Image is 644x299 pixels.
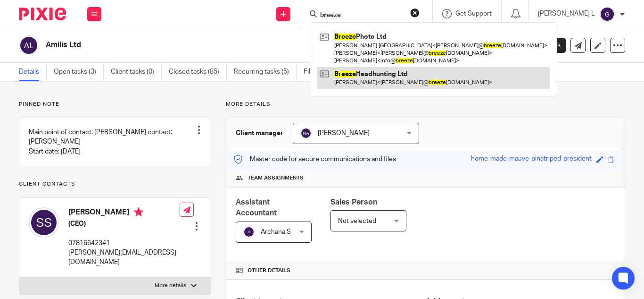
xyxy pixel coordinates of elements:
span: Other details [248,267,290,274]
img: svg%3E [600,7,615,22]
span: Archana S [261,229,291,235]
img: svg%3E [300,128,312,139]
a: Recurring tasks (5) [234,63,297,81]
button: Clear [410,8,420,17]
img: Pixie [19,8,66,20]
span: Get Support [455,10,492,17]
input: Search [319,11,404,20]
a: Closed tasks (85) [169,63,227,81]
span: Sales Person [330,198,377,206]
p: Pinned note [19,101,211,108]
p: [PERSON_NAME] L [538,9,595,18]
a: Open tasks (3) [54,63,104,81]
img: svg%3E [29,207,59,238]
a: Client tasks (0) [111,63,162,81]
span: [PERSON_NAME] [318,130,370,137]
img: svg%3E [19,35,39,55]
h3: Client manager [236,128,283,138]
span: Assistant Accountant [236,198,277,217]
span: Not selected [338,218,376,224]
p: 07816642341 [68,239,180,248]
a: Details [19,63,47,81]
div: home-made-mauve-pinstriped-president [471,154,592,165]
h2: Amilis Ltd [46,40,407,50]
a: Files [304,63,325,81]
p: More details [226,101,625,108]
span: Team assignments [248,174,304,182]
p: Client contacts [19,180,211,188]
i: Primary [134,207,143,217]
p: Master code for secure communications and files [233,154,396,164]
h5: (CEO) [68,219,180,229]
h4: [PERSON_NAME] [68,207,180,219]
p: [PERSON_NAME][EMAIL_ADDRESS][DOMAIN_NAME] [68,248,180,267]
p: More details [155,282,186,290]
img: svg%3E [243,226,255,238]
